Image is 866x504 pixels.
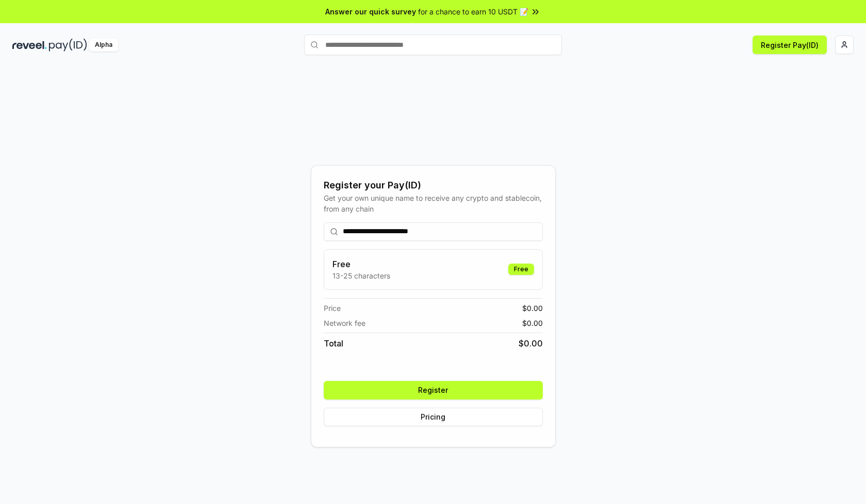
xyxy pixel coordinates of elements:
div: Free [508,264,534,275]
button: Pricing [324,408,543,426]
span: $ 0.00 [522,318,543,328]
div: Alpha [89,39,118,51]
h3: Free [332,258,390,270]
span: Network fee [324,318,365,328]
span: Price [324,303,341,314]
p: 13-25 characters [332,270,390,281]
button: Register Pay(ID) [753,36,827,54]
button: Register [324,381,543,399]
span: Total [324,337,343,350]
div: Get your own unique name to receive any crypto and stablecoin, from any chain [324,193,543,214]
div: Register your Pay(ID) [324,178,543,193]
span: for a chance to earn 10 USDT 📝 [418,6,528,17]
span: $ 0.00 [522,303,543,314]
img: pay_id [49,39,87,51]
span: Answer our quick survey [325,6,416,17]
span: $ 0.00 [519,337,543,350]
img: reveel_dark [12,39,47,51]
